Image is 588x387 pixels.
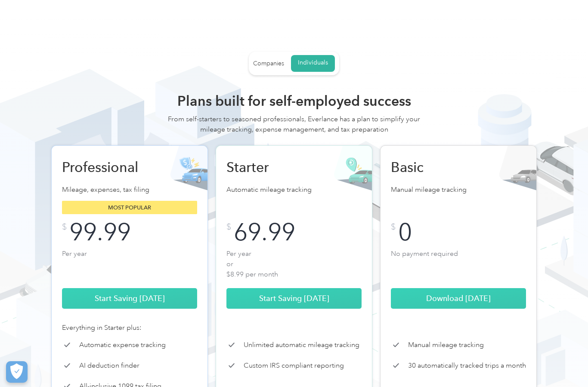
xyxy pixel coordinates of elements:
a: Start Saving [DATE] [226,288,362,309]
h2: Plans built for self-employed success [165,92,423,110]
p: Manual mileage tracking [391,184,526,197]
div: Individuals [298,59,328,67]
p: Per year [62,249,197,278]
h2: Professional [62,159,152,176]
h2: Starter [226,159,317,176]
a: Download [DATE] [391,288,526,309]
div: 99.99 [69,223,131,242]
div: Everything in Starter plus: [62,322,197,333]
p: No payment required [391,249,526,278]
p: Custom IRS compliant reporting [244,360,344,371]
div: Most popular [62,201,197,214]
div: $ [391,223,396,231]
button: Cookies Settings [6,361,28,383]
h2: Basic [391,159,481,176]
p: 30 automatically tracked trips a month [408,360,526,371]
div: $ [226,223,231,231]
p: Automatic expense tracking [79,340,166,350]
a: Start Saving [DATE] [62,288,197,309]
p: AI deduction finder [79,360,139,371]
div: 69.99 [234,223,295,242]
p: Per year or $8.99 per month [226,249,362,278]
div: 0 [398,223,412,242]
p: Manual mileage tracking [408,340,484,350]
div: From self-starters to seasoned professionals, Everlance has a plan to simplify your mileage track... [165,114,423,143]
div: $ [62,223,67,231]
p: Mileage, expenses, tax filing [62,184,197,197]
p: Unlimited automatic mileage tracking [244,340,359,350]
p: Automatic mileage tracking [226,184,362,197]
div: Companies [253,60,284,68]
